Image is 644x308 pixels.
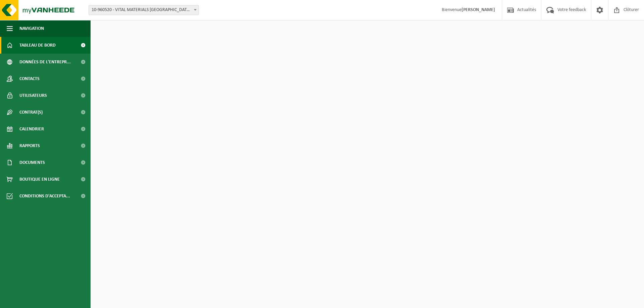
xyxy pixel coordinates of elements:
span: Calendrier [19,121,44,137]
span: Données de l'entrepr... [19,54,71,70]
span: Navigation [19,20,44,37]
span: Documents [19,154,45,171]
span: Conditions d'accepta... [19,188,70,204]
span: Tableau de bord [19,37,56,54]
span: Boutique en ligne [19,171,60,188]
span: Contrat(s) [19,104,43,121]
span: 10-960520 - VITAL MATERIALS BELGIUM S.A. - TILLY [89,5,199,15]
span: 10-960520 - VITAL MATERIALS BELGIUM S.A. - TILLY [89,5,199,15]
span: Contacts [19,70,40,87]
iframe: chat widget [3,293,112,308]
span: Utilisateurs [19,87,47,104]
span: Rapports [19,137,40,154]
strong: [PERSON_NAME] [462,7,495,12]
